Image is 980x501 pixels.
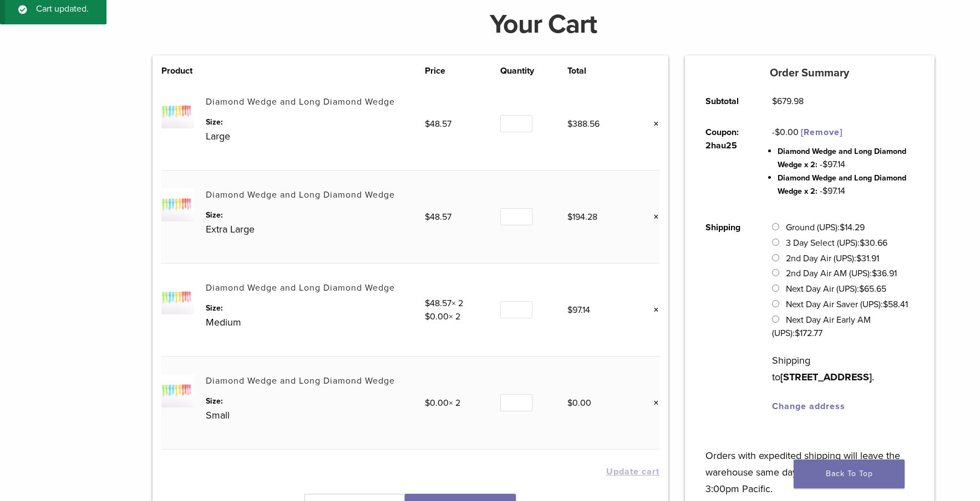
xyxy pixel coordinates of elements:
[786,299,908,310] label: Next Day Air Saver (UPS):
[425,397,460,409] span: × 2
[775,127,799,138] span: 0.00
[772,96,804,107] bdi: 679.98
[801,127,842,138] a: Remove 2hau25 coupon
[425,298,430,309] span: $
[772,96,777,107] span: $
[206,407,425,423] p: Small
[786,283,886,295] label: Next Day Air (UPS):
[786,253,879,264] label: 2nd Day Air (UPS):
[161,95,194,128] img: Diamond Wedge and Long Diamond Wedge
[567,397,591,409] bdi: 0.00
[859,283,864,295] span: $
[567,397,572,409] span: $
[840,222,845,233] span: $
[567,118,572,130] span: $
[840,222,865,233] bdi: 14.29
[772,352,913,385] p: Shipping to .
[856,253,879,264] bdi: 31.91
[206,116,425,128] dt: Size:
[425,311,430,322] span: $
[822,159,827,170] span: $
[872,268,897,279] bdi: 36.91
[567,64,631,78] th: Total
[206,395,425,407] dt: Size:
[693,86,760,117] th: Subtotal
[859,283,886,295] bdi: 65.65
[425,118,430,130] span: $
[693,117,760,212] th: Coupon: 2hau25
[860,237,887,249] bdi: 30.66
[645,210,659,224] a: Remove this item
[206,302,425,314] dt: Size:
[425,397,449,409] bdi: 0.00
[795,328,800,339] span: $
[693,212,760,422] th: Shipping
[206,96,395,107] a: Diamond Wedge and Long Diamond Wedge
[206,209,425,221] dt: Size:
[206,128,425,144] p: Large
[772,314,870,339] label: Next Day Air Early AM (UPS):
[786,222,865,233] label: Ground (UPS):
[206,314,425,330] p: Medium
[425,397,430,409] span: $
[425,311,460,322] span: × 2
[425,298,463,309] span: × 2
[425,64,500,78] th: Price
[778,173,906,196] span: Diamond Wedge and Long Diamond Wedge x 2:
[567,118,600,130] bdi: 388.56
[822,185,827,197] span: $
[872,268,877,279] span: $
[161,281,194,314] img: Diamond Wedge and Long Diamond Wedge
[772,401,845,412] a: Change address
[760,117,926,212] td: -
[606,467,659,476] button: Update cart
[705,431,913,497] p: Orders with expedited shipping will leave the warehouse same day if completed before 3:00pm Pacific.
[567,211,572,223] span: $
[425,211,430,223] span: $
[144,11,943,38] h1: Your Cart
[820,185,845,197] span: - 97.14
[778,147,906,169] span: Diamond Wedge and Long Diamond Wedge x 2:
[645,303,659,317] a: Remove this item
[425,298,451,309] bdi: 48.57
[161,188,194,221] img: Diamond Wedge and Long Diamond Wedge
[795,328,822,339] bdi: 172.77
[567,304,590,316] bdi: 97.14
[567,211,597,223] bdi: 194.28
[206,375,395,386] a: Diamond Wedge and Long Diamond Wedge
[856,253,861,264] span: $
[775,127,780,138] span: $
[645,117,659,131] a: Remove this item
[567,304,572,316] span: $
[206,282,395,293] a: Diamond Wedge and Long Diamond Wedge
[820,159,845,170] span: - 97.14
[645,396,659,410] a: Remove this item
[206,221,425,237] p: Extra Large
[786,237,887,249] label: 3 Day Select (UPS):
[425,118,451,130] bdi: 48.57
[883,299,888,310] span: $
[425,211,451,223] bdi: 48.57
[161,64,206,78] th: Product
[685,66,935,80] h5: Order Summary
[780,371,872,383] strong: [STREET_ADDRESS]
[860,237,865,249] span: $
[206,189,395,200] a: Diamond Wedge and Long Diamond Wedge
[161,374,194,407] img: Diamond Wedge and Long Diamond Wedge
[425,311,449,322] bdi: 0.00
[794,459,905,488] a: Back To Top
[786,268,897,279] label: 2nd Day Air AM (UPS):
[500,64,567,78] th: Quantity
[883,299,908,310] bdi: 58.41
